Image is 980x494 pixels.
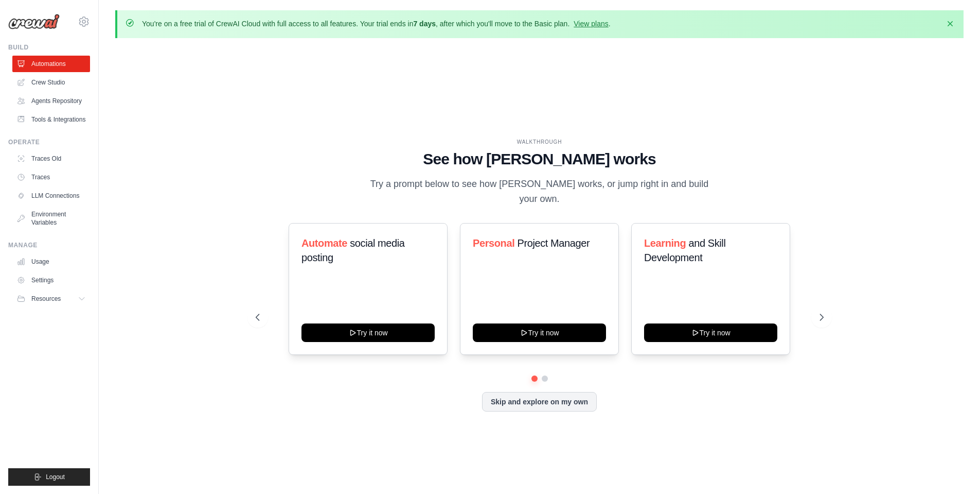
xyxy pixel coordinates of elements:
[12,111,90,128] a: Tools & Integrations
[142,19,611,29] p: You're on a free trial of CrewAI Cloud with full access to all features. Your trial ends in , aft...
[8,468,90,486] button: Logout
[12,74,90,91] a: Crew Studio
[12,206,90,231] a: Environment Variables
[8,138,90,146] div: Operate
[517,237,590,249] span: Project Manager
[301,237,347,249] span: Automate
[12,93,90,109] a: Agents Repository
[482,392,597,412] button: Skip and explore on my own
[12,188,90,204] a: LLM Connections
[12,272,90,288] a: Settings
[8,241,90,249] div: Manage
[31,295,61,303] span: Resources
[256,138,824,146] div: WALKTHROUGH
[12,169,90,185] a: Traces
[413,20,436,28] strong: 7 days
[301,237,405,263] span: social media posting
[473,323,606,342] button: Try it now
[574,20,608,28] a: View plans
[644,237,686,249] span: Learning
[8,14,60,29] img: Logo
[8,43,90,52] div: Build
[12,56,90,72] a: Automations
[367,177,712,207] p: Try a prompt below to see how [PERSON_NAME] works, or jump right in and build your own.
[12,291,90,307] button: Resources
[929,445,980,494] iframe: Chat Widget
[12,253,90,270] a: Usage
[473,237,514,249] span: Personal
[301,323,435,342] button: Try it now
[12,150,90,167] a: Traces Old
[644,323,777,342] button: Try it now
[46,473,65,481] span: Logout
[256,150,824,168] h1: See how [PERSON_NAME] works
